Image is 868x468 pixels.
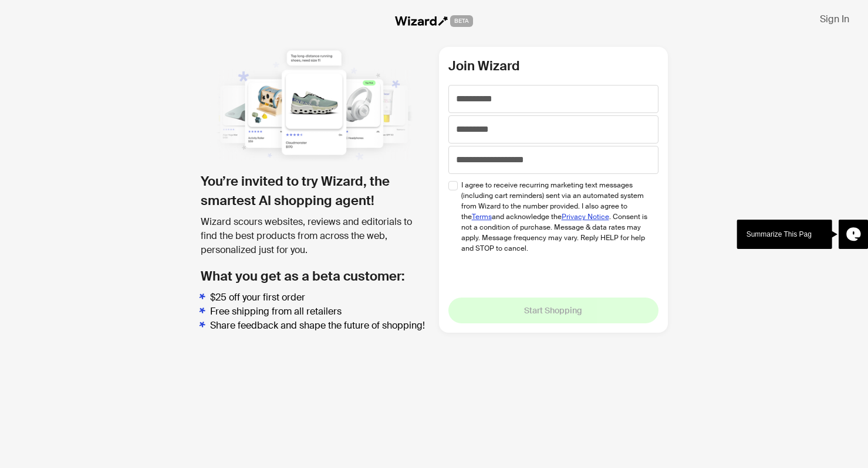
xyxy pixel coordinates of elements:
[201,215,430,257] div: Wizard scours websites, reviews and editorials to find the best products from across the web, per...
[210,305,430,319] li: Free shipping from all retailers
[461,180,650,254] span: I agree to receive recurring marketing text messages (including cart reminders) sent via an autom...
[210,319,430,333] li: Share feedback and shape the future of shopping!
[201,172,430,210] h1: You’re invited to try Wizard, the smartest AI shopping agent!
[210,291,430,305] li: $25 off your first order
[820,13,849,25] span: Sign In
[448,56,658,76] h2: Join Wizard
[562,212,609,221] a: Privacy Notice
[201,267,430,286] h2: What you get as a beta customer:
[810,9,859,28] button: Sign In
[450,15,473,27] span: BETA
[472,212,492,221] a: Terms
[448,298,658,323] button: Start Shopping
